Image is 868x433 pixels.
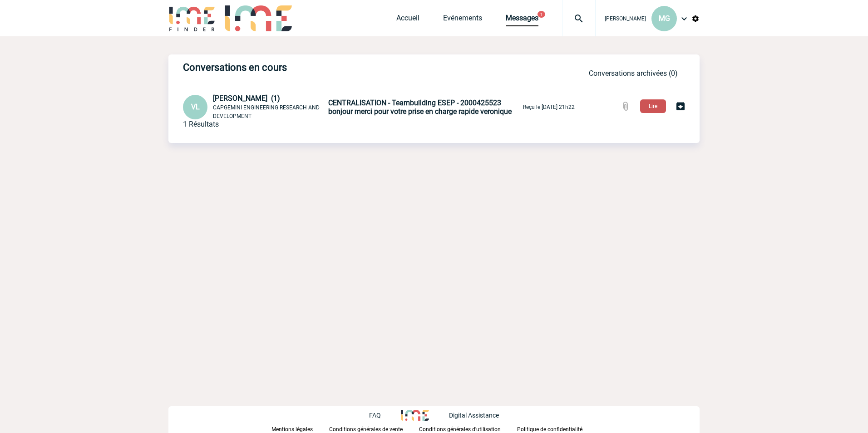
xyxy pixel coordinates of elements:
[183,102,575,111] a: VL [PERSON_NAME] (1) CAPGEMINI ENGINEERING RESEARCH AND DEVELOPMENT CENTRALISATION - Teambuilding...
[506,14,538,26] a: Messages
[640,99,666,113] button: Lire
[213,104,320,119] span: CAPGEMINI ENGINEERING RESEARCH AND DEVELOPMENT
[213,94,280,103] span: [PERSON_NAME] (1)
[589,69,678,78] a: Conversations archivées (0)
[168,5,216,31] img: IME-Finder
[328,107,512,116] span: bonjour merci pour votre prise en charge rapide veronique
[191,103,200,111] span: VL
[633,101,675,110] a: Lire
[605,15,646,22] span: [PERSON_NAME]
[419,426,501,433] p: Conditions générales d'utilisation
[517,426,582,433] p: Politique de confidentialité
[449,412,499,419] p: Digital Assistance
[328,98,501,107] span: CENTRALISATION - Teambuilding ESEP - 2000425523
[401,410,429,421] img: http://www.idealmeetingsevents.fr/
[443,14,482,26] a: Evénements
[271,424,329,433] a: Mentions légales
[183,62,455,73] h3: Conversations en cours
[419,424,517,433] a: Conditions générales d'utilisation
[329,424,419,433] a: Conditions générales de vente
[183,94,326,120] div: Conversation privée : Client - Agence
[396,14,419,26] a: Accueil
[659,14,670,23] span: MG
[523,104,575,110] p: Reçu le [DATE] 21h22
[183,120,219,128] div: 1 Résultats
[369,412,381,419] p: FAQ
[271,426,313,433] p: Mentions légales
[517,424,597,433] a: Politique de confidentialité
[538,11,545,18] button: 1
[329,426,403,433] p: Conditions générales de vente
[675,101,686,112] img: Archiver la conversation
[369,410,401,419] a: FAQ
